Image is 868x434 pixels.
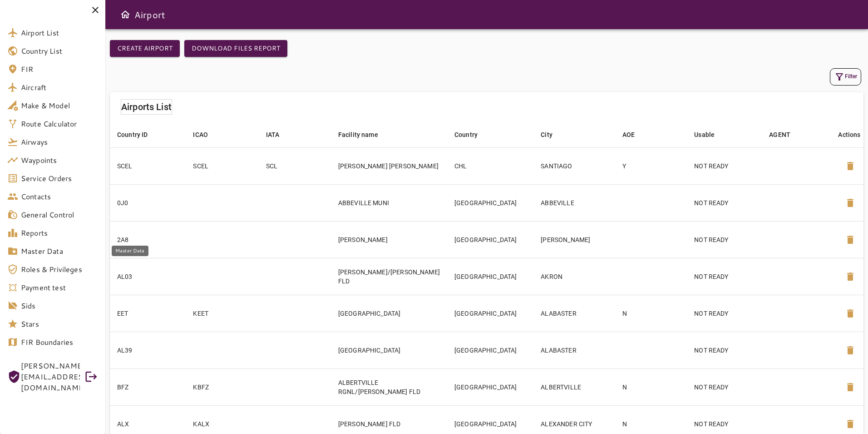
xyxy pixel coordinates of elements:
[533,295,615,332] td: ALABASTER
[769,129,790,140] div: AGENT
[110,295,186,332] td: EET
[21,360,80,393] span: [PERSON_NAME][EMAIL_ADDRESS][DOMAIN_NAME]
[533,147,615,184] td: SANTIAGO
[21,282,98,293] span: Payment test
[134,7,165,22] h6: Airport
[331,368,447,405] td: ALBERTVILLE RGNL/[PERSON_NAME] FLD
[694,346,755,355] p: NOT READY
[21,191,98,202] span: Contacts
[21,45,98,56] span: Country List
[694,129,715,140] div: Usable
[21,173,98,184] span: Service Orders
[21,318,98,329] span: Stars
[694,198,755,207] p: NOT READY
[845,345,856,356] span: delete
[839,155,861,177] button: Delete Airport
[110,332,186,368] td: AL39
[447,368,533,405] td: [GEOGRAPHIC_DATA]
[110,368,186,405] td: BFZ
[21,209,98,220] span: General Control
[533,368,615,405] td: ALBERTVILLE
[110,184,186,221] td: 0J0
[533,184,615,221] td: ABBEVILLE
[21,155,98,166] span: Waypoints
[830,68,861,86] button: Filter
[117,129,148,140] div: Country ID
[21,64,98,75] span: FIR
[193,129,220,140] span: ICAO
[110,258,186,295] td: AL03
[21,118,98,129] span: Route Calculator
[186,295,258,332] td: KEET
[694,235,755,244] p: NOT READY
[21,337,98,348] span: FIR Boundaries
[21,27,98,38] span: Airport List
[186,368,258,405] td: KBFZ
[110,40,180,57] button: Create airport
[21,264,98,275] span: Roles & Privileges
[21,136,98,147] span: Airways
[845,197,856,208] span: delete
[839,192,861,214] button: Delete Airport
[447,184,533,221] td: [GEOGRAPHIC_DATA]
[694,272,755,281] p: NOT READY
[116,5,134,24] button: Open drawer
[447,332,533,368] td: [GEOGRAPHIC_DATA]
[541,129,564,140] span: City
[338,129,378,140] div: Facility name
[454,129,478,140] div: Country
[622,129,635,140] div: AOE
[839,339,861,361] button: Delete Airport
[615,295,687,332] td: N
[694,419,755,429] p: NOT READY
[533,332,615,368] td: ALABASTER
[447,221,533,258] td: [GEOGRAPHIC_DATA]
[845,382,856,393] span: delete
[110,221,186,258] td: 2A8
[845,234,856,245] span: delete
[21,82,98,93] span: Aircraft
[694,383,755,392] p: NOT READY
[839,266,861,288] button: Delete Airport
[845,271,856,282] span: delete
[839,376,861,398] button: Delete Airport
[447,258,533,295] td: [GEOGRAPHIC_DATA]
[266,129,291,140] span: IATA
[845,161,856,172] span: delete
[769,129,802,140] span: AGENT
[331,258,447,295] td: [PERSON_NAME]/[PERSON_NAME] FLD
[121,100,172,114] h6: Airports List
[839,229,861,251] button: Delete Airport
[186,147,258,184] td: SCEL
[615,368,687,405] td: N
[447,147,533,184] td: CHL
[112,246,148,256] div: Master Data
[845,419,856,429] span: delete
[694,161,755,171] p: NOT READY
[259,147,331,184] td: SCL
[193,129,208,140] div: ICAO
[21,300,98,311] span: Sids
[447,295,533,332] td: [GEOGRAPHIC_DATA]
[331,295,447,332] td: [GEOGRAPHIC_DATA]
[845,308,856,319] span: delete
[21,227,98,238] span: Reports
[541,129,552,140] div: City
[694,309,755,318] p: NOT READY
[533,258,615,295] td: AKRON
[839,303,861,324] button: Delete Airport
[331,184,447,221] td: ABBEVILLE MUNI
[615,147,687,184] td: Y
[694,129,726,140] span: Usable
[331,332,447,368] td: [GEOGRAPHIC_DATA]
[21,246,98,257] span: Master Data
[331,147,447,184] td: [PERSON_NAME] [PERSON_NAME]
[331,221,447,258] td: [PERSON_NAME]
[110,147,186,184] td: SCEL
[117,129,160,140] span: Country ID
[338,129,390,140] span: Facility name
[533,221,615,258] td: [PERSON_NAME]
[21,100,98,111] span: Make & Model
[184,40,287,57] button: Download Files Report
[454,129,489,140] span: Country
